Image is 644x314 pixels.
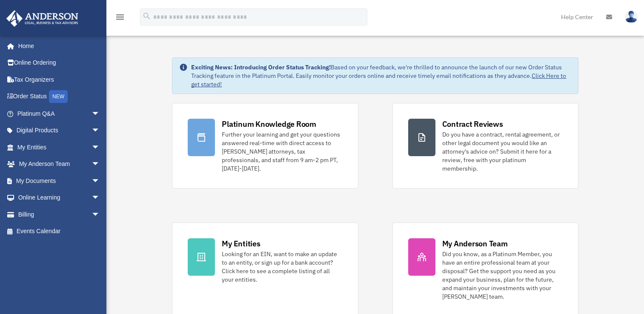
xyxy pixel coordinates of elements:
[4,10,81,27] img: Anderson Advisors Platinum Portal
[6,223,113,240] a: Events Calendar
[6,37,109,54] a: Home
[142,11,152,21] i: search
[442,238,508,249] div: My Anderson Team
[6,172,113,189] a: My Documentsarrow_drop_down
[6,122,113,139] a: Digital Productsarrow_drop_down
[442,250,563,301] div: Did you know, as a Platinum Member, you have an entire professional team at your disposal? Get th...
[92,156,109,173] span: arrow_drop_down
[6,139,113,156] a: My Entitiesarrow_drop_down
[6,88,113,106] a: Order StatusNEW
[191,63,331,71] strong: Exciting News: Introducing Order Status Tracking!
[442,130,563,173] div: Do you have a contract, rental agreement, or other legal document you would like an attorney's ad...
[92,139,109,156] span: arrow_drop_down
[191,72,566,88] a: Click Here to get started!
[6,156,113,173] a: My Anderson Teamarrow_drop_down
[6,54,113,71] a: Online Ordering
[6,206,113,223] a: Billingarrow_drop_down
[6,105,113,122] a: Platinum Q&Aarrow_drop_down
[92,105,109,123] span: arrow_drop_down
[6,189,113,206] a: Online Learningarrow_drop_down
[222,130,342,173] div: Further your learning and get your questions answered real-time with direct access to [PERSON_NAM...
[442,119,503,129] div: Contract Reviews
[92,172,109,190] span: arrow_drop_down
[6,71,113,88] a: Tax Organizers
[115,12,125,22] i: menu
[92,206,109,223] span: arrow_drop_down
[49,90,68,103] div: NEW
[191,63,571,88] div: Based on your feedback, we're thrilled to announce the launch of our new Order Status Tracking fe...
[92,122,109,140] span: arrow_drop_down
[115,15,125,22] a: menu
[222,250,342,284] div: Looking for an EIN, want to make an update to an entity, or sign up for a bank account? Click her...
[392,103,578,188] a: Contract Reviews Do you have a contract, rental agreement, or other legal document you would like...
[222,119,316,129] div: Platinum Knowledge Room
[222,238,260,249] div: My Entities
[172,103,358,188] a: Platinum Knowledge Room Further your learning and get your questions answered real-time with dire...
[92,189,109,207] span: arrow_drop_down
[625,11,638,23] img: User Pic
